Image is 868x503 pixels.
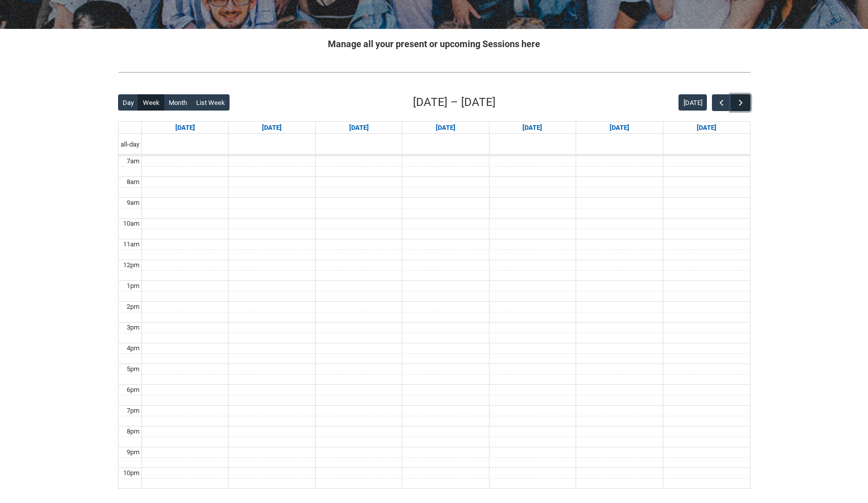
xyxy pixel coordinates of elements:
div: 9pm [125,447,141,457]
div: 7am [125,156,141,166]
a: Go to December 19, 2025 [608,122,631,134]
div: 10am [121,219,141,229]
h2: Manage all your present or upcoming Sessions here [118,37,750,51]
div: 3pm [125,322,141,333]
div: 12pm [121,260,141,270]
span: all-day [119,139,141,150]
a: Go to December 18, 2025 [520,122,544,134]
button: Week [138,94,164,111]
a: Go to December 14, 2025 [173,122,197,134]
div: 1pm [125,281,141,291]
a: Go to December 20, 2025 [695,122,719,134]
a: Go to December 17, 2025 [434,122,458,134]
div: 4pm [125,343,141,353]
div: 10pm [121,468,141,478]
button: Next Week [731,94,750,111]
div: 6pm [125,385,141,395]
div: 7pm [125,406,141,416]
div: 5pm [125,364,141,374]
div: 11am [121,239,141,249]
a: Go to December 15, 2025 [260,122,284,134]
h2: [DATE] – [DATE] [413,94,496,111]
a: Go to December 16, 2025 [347,122,371,134]
button: Day [118,94,139,111]
div: 8pm [125,426,141,437]
div: 9am [125,198,141,208]
button: [DATE] [678,94,707,111]
button: Previous Week [712,94,731,111]
img: REDU_GREY_LINE [118,67,750,78]
div: 8am [125,177,141,187]
div: 2pm [125,302,141,312]
button: List Week [191,94,230,111]
button: Month [164,94,192,111]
